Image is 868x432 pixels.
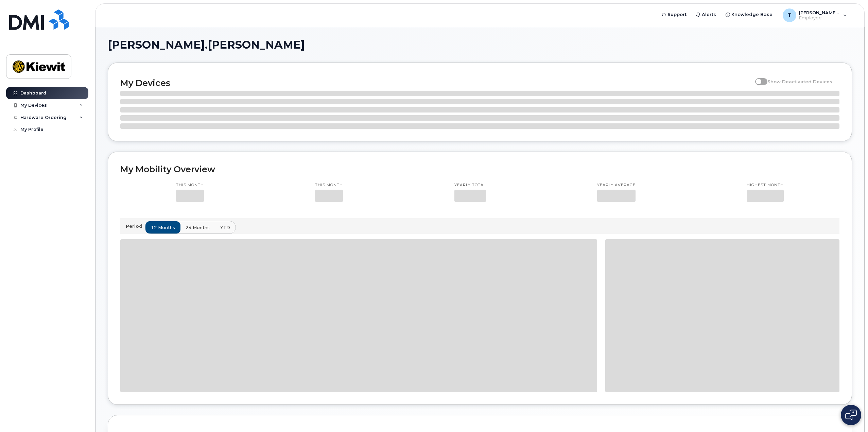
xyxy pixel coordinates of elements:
[120,78,752,88] h2: My Devices
[176,183,204,188] p: This month
[755,75,761,81] input: Show Deactivated Devices
[186,224,210,231] span: 24 months
[220,224,230,231] span: YTD
[597,183,636,188] p: Yearly average
[108,40,305,50] span: [PERSON_NAME].[PERSON_NAME]
[767,79,832,84] span: Show Deactivated Devices
[120,164,839,174] h2: My Mobility Overview
[454,183,486,188] p: Yearly total
[126,223,145,229] p: Period
[315,183,343,188] p: This month
[747,183,784,188] p: Highest month
[845,410,857,420] img: Open chat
